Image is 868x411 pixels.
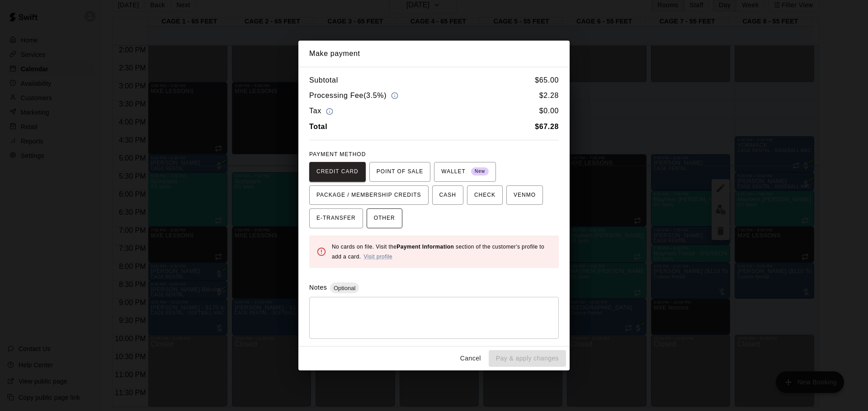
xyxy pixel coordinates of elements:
[309,90,401,102] h6: Processing Fee ( 3.5% )
[432,185,463,205] button: CASH
[377,165,423,179] span: POINT OF SALE
[439,188,456,203] span: CASH
[309,185,429,205] button: PACKAGE / MEMBERSHIP CREDITS
[369,162,430,182] button: POINT OF SALE
[441,165,489,179] span: WALLET
[471,166,489,178] span: New
[539,90,559,102] h6: $ 2.28
[474,188,495,203] span: CHECK
[309,123,327,130] b: Total
[309,74,338,86] h6: Subtotal
[309,105,335,117] h6: Tax
[506,185,543,205] button: VENMO
[316,211,356,226] span: E-TRANSFER
[316,188,421,203] span: PACKAGE / MEMBERSHIP CREDITS
[309,162,366,182] button: CREDIT CARD
[535,123,559,130] b: $ 67.28
[539,105,559,117] h6: $ 0.00
[309,284,327,291] label: Notes
[309,208,363,228] button: E-TRANSFER
[456,350,485,367] button: Cancel
[309,151,366,157] span: PAYMENT METHOD
[374,211,395,226] span: OTHER
[330,285,359,291] span: Optional
[434,162,496,182] button: WALLET New
[514,188,536,203] span: VENMO
[535,74,559,86] h6: $ 65.00
[332,244,544,260] span: No cards on file. Visit the section of the customer's profile to add a card.
[396,244,454,250] b: Payment Information
[316,165,359,179] span: CREDIT CARD
[363,254,392,260] a: Visit profile
[367,208,402,228] button: OTHER
[467,185,503,205] button: CHECK
[298,41,570,67] h2: Make payment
